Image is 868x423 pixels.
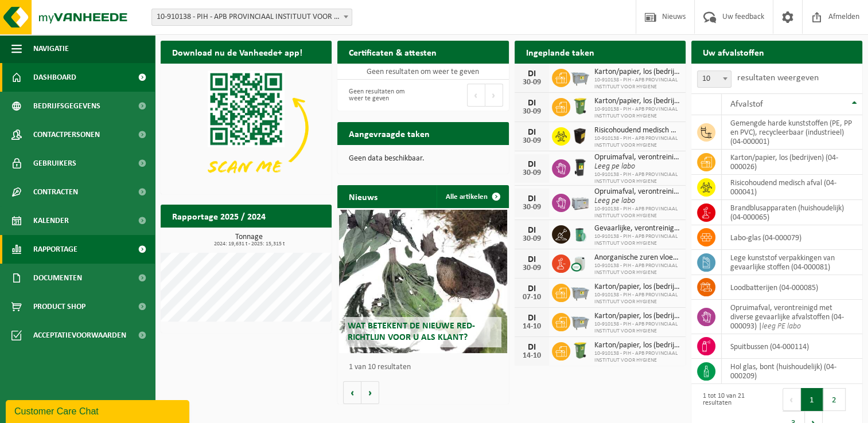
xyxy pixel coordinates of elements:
[520,203,543,211] div: 30-09
[161,64,332,192] img: Download de VHEPlus App
[337,64,508,80] td: Geen resultaten om weer te geven
[361,381,379,404] button: Volgende
[520,235,543,243] div: 30-09
[520,323,543,331] div: 14-10
[594,126,680,135] span: Risicohoudend medisch afval
[33,206,69,235] span: Kalender
[520,169,543,177] div: 30-09
[594,171,680,185] span: 10-910138 - PIH - APB PROVINCIAAL INSTITUUT VOOR HYGIENE
[737,73,819,83] label: resultaten weergeven
[520,314,543,323] div: DI
[801,388,823,411] button: 1
[783,388,801,411] button: Previous
[594,253,680,263] span: Anorganische zuren vloeibaar in kleinverpakking
[337,185,389,207] h2: Nieuws
[520,128,543,137] div: DI
[33,120,100,149] span: Contactpersonen
[722,359,862,384] td: hol glas, bont (huishoudelijk) (04-000209)
[594,153,680,162] span: Opruimafval, verontreinigd met diverse gevaarlijke afvalstoffen
[594,97,680,106] span: Karton/papier, los (bedrijven)
[33,92,100,120] span: Bedrijfsgegevens
[343,381,361,404] button: Vorige
[594,312,680,321] span: Karton/papier, los (bedrijven)
[33,149,76,178] span: Gebruikers
[570,282,590,301] img: WB-2500-GAL-GY-01
[594,187,680,197] span: Opruimafval, verontreinigd met diverse gevaarlijke afvalstoffen
[594,341,680,350] span: Karton/papier, los (bedrijven)
[698,71,731,87] span: 10
[570,311,590,331] img: WB-2500-GAL-GY-01
[246,227,330,250] a: Bekijk rapportage
[520,99,543,108] div: DI
[339,210,507,353] a: Wat betekent de nieuwe RED-richtlijn voor u als klant?
[33,34,69,63] span: Navigatie
[520,79,543,87] div: 30-09
[151,9,352,26] span: 10-910138 - PIH - APB PROVINCIAAL INSTITUUT VOOR HYGIENE - ANTWERPEN
[520,255,543,264] div: DI
[515,41,606,63] h2: Ingeplande taken
[594,206,680,220] span: 10-910138 - PIH - APB PROVINCIAAL INSTITUUT VOOR HYGIENE
[520,293,543,301] div: 07-10
[594,135,680,149] span: 10-910138 - PIH - APB PROVINCIAAL INSTITUUT VOOR HYGIENE
[152,9,352,25] span: 10-910138 - PIH - APB PROVINCIAAL INSTITUUT VOOR HYGIENE - ANTWERPEN
[33,321,126,350] span: Acceptatievoorwaarden
[33,264,82,292] span: Documenten
[570,340,590,360] img: WB-0240-HPE-GN-50
[520,137,543,145] div: 30-09
[762,322,801,331] i: leeg PE labo
[520,343,543,352] div: DI
[570,224,590,243] img: PB-OT-0200-MET-00-02
[594,292,680,305] span: 10-910138 - PIH - APB PROVINCIAAL INSTITUUT VOOR HYGIENE
[594,321,680,335] span: 10-910138 - PIH - APB PROVINCIAAL INSTITUUT VOOR HYGIENE
[349,155,497,163] p: Geen data beschikbaar.
[722,250,862,275] td: lege kunststof verpakkingen van gevaarlijke stoffen (04-000081)
[722,200,862,225] td: brandblusapparaten (huishoudelijk) (04-000065)
[349,363,503,371] p: 1 van 10 resultaten
[722,225,862,250] td: labo-glas (04-000079)
[570,126,590,145] img: LP-SB-00050-HPE-51
[520,264,543,272] div: 30-09
[570,96,590,116] img: WB-0240-HPE-GN-50
[166,241,332,247] span: 2024: 19,631 t - 2025: 15,315 t
[722,275,862,300] td: loodbatterijen (04-000085)
[520,284,543,293] div: DI
[594,106,680,120] span: 10-910138 - PIH - APB PROVINCIAAL INSTITUUT VOOR HYGIENE
[33,292,85,321] span: Product Shop
[594,350,680,364] span: 10-910138 - PIH - APB PROVINCIAAL INSTITUUT VOOR HYGIENE
[570,67,590,87] img: WB-2500-GAL-GY-01
[594,68,680,77] span: Karton/papier, los (bedrijven)
[722,175,862,200] td: risicohoudend medisch afval (04-000041)
[337,122,441,144] h2: Aangevraagde taken
[337,41,448,63] h2: Certificaten & attesten
[594,283,680,292] span: Karton/papier, los (bedrijven)
[161,205,277,227] h2: Rapportage 2025 / 2024
[161,41,314,63] h2: Download nu de Vanheede+ app!
[722,150,862,175] td: karton/papier, los (bedrijven) (04-000026)
[570,253,590,272] img: LP-LD-CU
[722,115,862,150] td: gemengde harde kunststoffen (PE, PP en PVC), recycleerbaar (industrieel) (04-000001)
[594,263,680,276] span: 10-910138 - PIH - APB PROVINCIAAL INSTITUUT VOOR HYGIENE
[594,162,635,171] i: Leeg pe labo
[6,398,192,423] iframe: chat widget
[437,185,508,208] a: Alle artikelen
[823,388,846,411] button: 2
[467,84,485,107] button: Previous
[348,322,475,342] span: Wat betekent de nieuwe RED-richtlijn voor u als klant?
[594,233,680,247] span: 10-910138 - PIH - APB PROVINCIAAL INSTITUUT VOOR HYGIENE
[485,84,503,107] button: Next
[570,192,590,211] img: PB-LB-0680-HPE-GY-11
[570,158,590,177] img: WB-0240-HPE-BK-01
[730,100,763,109] span: Afvalstof
[594,197,635,205] i: Leeg pe labo
[33,178,78,206] span: Contracten
[166,233,332,247] h3: Tonnage
[33,63,76,92] span: Dashboard
[722,334,862,359] td: spuitbussen (04-000114)
[697,70,731,88] span: 10
[594,224,680,233] span: Gevaarlijke, verontreinigde grond
[722,300,862,334] td: opruimafval, verontreinigd met diverse gevaarlijke afvalstoffen (04-000093) |
[594,77,680,91] span: 10-910138 - PIH - APB PROVINCIAAL INSTITUUT VOOR HYGIENE
[520,226,543,235] div: DI
[520,352,543,360] div: 14-10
